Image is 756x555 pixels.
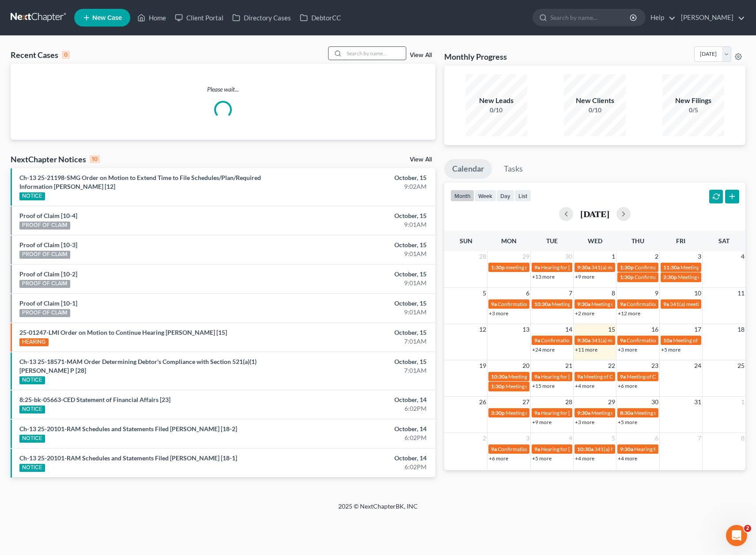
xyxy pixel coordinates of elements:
[19,241,77,249] a: Proof of Claim [10-3]
[170,10,228,26] a: Client Portal
[663,274,677,280] span: 2:30p
[663,301,669,307] span: 9a
[575,383,594,389] a: +4 more
[541,446,610,452] span: Hearing for [PERSON_NAME]
[744,525,751,532] span: 2
[19,270,77,278] a: Proof of Claim [10-2]
[297,425,427,433] div: October, 14
[62,51,70,59] div: 0
[496,159,531,179] a: Tasks
[491,373,507,380] span: 10:30a
[92,15,122,21] span: New Case
[19,338,49,346] div: HEARING
[564,360,573,371] span: 21
[297,249,427,258] div: 9:01AM
[514,190,531,202] button: list
[534,337,540,344] span: 9a
[297,270,427,279] div: October, 15
[295,10,345,26] a: DebtorCC
[568,288,573,299] span: 7
[577,373,583,380] span: 9a
[654,251,659,262] span: 2
[577,301,590,307] span: 9:30a
[482,433,487,444] span: 2
[693,360,702,371] span: 24
[19,212,77,219] a: Proof of Claim [10-4]
[532,419,552,425] a: +9 more
[575,273,594,280] a: +9 more
[297,366,427,375] div: 7:01AM
[525,433,530,444] span: 3
[662,96,724,106] div: New Filings
[297,308,427,317] div: 9:01AM
[618,346,637,353] a: +3 more
[297,182,427,191] div: 9:02AM
[478,251,487,262] span: 28
[620,373,626,380] span: 9a
[297,173,427,182] div: October, 15
[133,10,170,26] a: Home
[670,301,755,307] span: 341(a) meeting for [PERSON_NAME]
[693,288,702,299] span: 10
[693,324,702,335] span: 17
[19,299,77,307] a: Proof of Claim [10-1]
[478,397,487,407] span: 26
[588,237,602,245] span: Wed
[297,433,427,442] div: 6:02PM
[564,251,573,262] span: 30
[663,337,672,344] span: 10a
[550,9,631,26] input: Search by name...
[541,264,610,271] span: Hearing for [PERSON_NAME]
[631,237,644,245] span: Thu
[489,310,508,317] a: +3 more
[344,47,406,60] input: Search by name...
[297,357,427,366] div: October, 15
[654,288,659,299] span: 9
[465,96,527,106] div: New Leads
[19,174,261,190] a: Ch-13 25-21198-SMG Order on Motion to Extend Time to File Schedules/Plan/Required Information [PE...
[19,222,70,230] div: PROOF OF CLAIM
[737,288,745,299] span: 11
[19,464,45,472] div: NOTICE
[577,337,590,344] span: 9:30a
[410,157,432,163] a: View All
[506,383,604,390] span: Meeting of Creditors for [PERSON_NAME]
[661,346,680,353] a: +5 more
[532,455,552,462] a: +5 more
[297,220,427,229] div: 9:01AM
[577,446,593,452] span: 10:30a
[634,446,703,452] span: Hearing for [PERSON_NAME]
[650,397,659,407] span: 30
[677,10,745,26] a: [PERSON_NAME]
[697,433,702,444] span: 7
[650,360,659,371] span: 23
[620,301,626,307] span: 9a
[627,337,728,344] span: Confirmation Hearing for [PERSON_NAME]
[568,433,573,444] span: 4
[552,301,650,307] span: Meeting of Creditors for [PERSON_NAME]
[607,360,616,371] span: 22
[607,397,616,407] span: 29
[564,106,626,115] div: 0/10
[19,280,70,288] div: PROOF OF CLAIM
[496,190,514,202] button: day
[676,237,685,245] span: Fri
[594,446,680,452] span: 341(a) Meeting for [PERSON_NAME]
[19,435,45,443] div: NOTICE
[584,373,682,380] span: Meeting of Creditors for [PERSON_NAME]
[611,433,616,444] span: 5
[591,337,729,344] span: 341(a) meeting for [PERSON_NAME] and [PERSON_NAME]
[737,324,745,335] span: 18
[522,360,530,371] span: 20
[19,251,70,259] div: PROOF OF CLAIM
[737,360,745,371] span: 25
[650,324,659,335] span: 16
[11,85,435,94] p: Please wait...
[19,329,227,336] a: 25-01247-LMI Order on Motion to Continue Hearing [PERSON_NAME] [15]
[618,455,637,462] a: +4 more
[740,251,745,262] span: 4
[534,446,540,452] span: 9a
[506,264,654,271] span: meeting of creditors for [PERSON_NAME] and [PERSON_NAME]
[498,301,599,307] span: Confirmation Hearing for [PERSON_NAME]
[575,310,594,317] a: +2 more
